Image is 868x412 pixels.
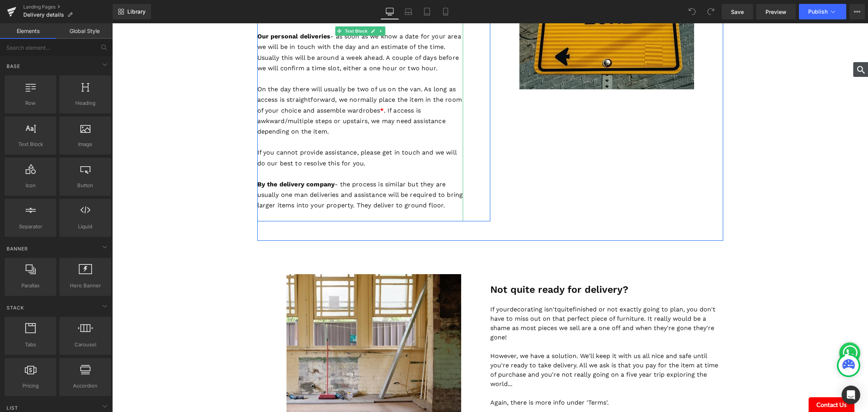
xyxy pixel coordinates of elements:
[380,4,399,19] a: Desktop
[7,99,54,107] span: Row
[145,157,223,165] strong: By the delivery company
[23,4,113,10] a: Landing Pages
[62,382,109,390] span: Accordion
[62,99,109,107] span: Heading
[7,382,54,390] span: Pricing
[399,4,418,19] a: Laptop
[436,4,455,19] a: Mobile
[808,9,828,15] span: Publish
[62,282,109,290] span: Hero Banner
[696,374,742,389] button: Contact Us
[849,4,865,19] button: More
[174,251,349,393] img: Not ready for your delivery from The Old Pine Shop?
[731,8,744,16] span: Save
[842,386,860,404] div: Open Intercom Messenger
[378,282,611,319] p: decorating isn't finished or not exactly going to plan, you don't have to miss out on that perfec...
[6,245,29,252] span: Banner
[113,4,151,19] a: New Library
[145,156,351,188] p: - the process is similar but they are usually one man deliveries and assistance will be required ...
[231,3,257,12] span: Text Block
[378,260,611,272] h1: Not quite ready for delivery?
[56,23,113,39] a: Global Style
[445,282,460,290] font: quite
[62,181,109,189] span: Button
[7,181,54,189] span: Icon
[7,341,54,349] span: Tabs
[265,3,273,12] a: Expand / Collapse
[62,140,109,148] span: Image
[62,223,109,231] span: Liquid
[6,63,21,70] span: Base
[6,304,25,311] span: Stack
[378,328,611,365] p: However, we have a solution. We'll keep it with us all nice and safe until you're ready to take d...
[145,61,351,113] p: On the day there will usually be two of us on the van. As long as access is straightforward, we n...
[7,282,54,290] span: Parallax
[127,8,146,15] span: Library
[703,4,719,19] button: Redo
[684,4,700,19] button: Undo
[378,282,398,290] font: If your
[418,4,436,19] a: Tablet
[704,377,734,386] div: Contact Us
[378,375,611,384] p: Again, there is more info under 'Terms'.
[766,8,786,16] span: Preview
[23,12,64,18] span: Delivery details
[7,140,54,148] span: Text Block
[799,4,846,19] button: Publish
[145,8,351,50] p: - as soon as we know a date for your area we will be in touch with the day and an estimate of the...
[756,4,796,19] a: Preview
[7,223,54,231] span: Separator
[145,124,351,145] p: If you cannot provide assistance, please get in touch and we will do our best to resolve this for...
[62,341,109,349] span: Carousel
[145,9,219,17] strong: Our personal deliveries
[727,319,748,340] img: Whatsapp Chat Button
[6,404,19,412] span: List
